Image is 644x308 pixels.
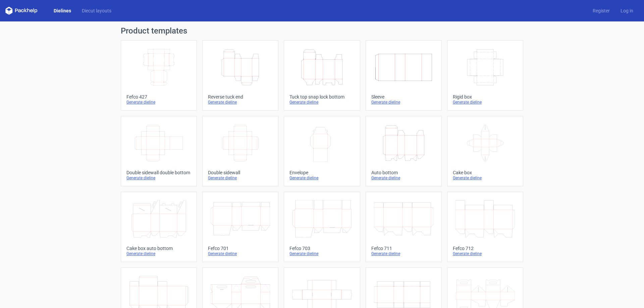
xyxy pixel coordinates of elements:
[208,175,273,181] div: Generate dieline
[453,175,518,181] div: Generate dieline
[366,192,442,262] a: Fefco 711Generate dieline
[453,251,518,256] div: Generate dieline
[208,94,273,100] div: Reverse tuck end
[453,170,518,175] div: Cake box
[366,40,442,111] a: SleeveGenerate dieline
[453,246,518,251] div: Fefco 712
[371,175,436,181] div: Generate dieline
[587,7,615,14] a: Register
[447,40,523,111] a: Rigid boxGenerate dieline
[76,7,117,14] a: Diecut layouts
[208,100,273,105] div: Generate dieline
[453,100,518,105] div: Generate dieline
[371,94,436,100] div: Sleeve
[284,192,360,262] a: Fefco 703Generate dieline
[289,175,354,181] div: Generate dieline
[202,192,278,262] a: Fefco 701Generate dieline
[126,94,191,100] div: Fefco 427
[208,170,273,175] div: Double sidewall
[208,246,273,251] div: Fefco 701
[615,7,639,14] a: Log in
[289,94,354,100] div: Tuck top snap lock bottom
[453,94,518,100] div: Rigid box
[121,192,197,262] a: Cake box auto bottomGenerate dieline
[126,170,191,175] div: Double sidewall double bottom
[289,246,354,251] div: Fefco 703
[371,251,436,256] div: Generate dieline
[447,116,523,186] a: Cake boxGenerate dieline
[208,251,273,256] div: Generate dieline
[289,170,354,175] div: Envelope
[366,116,442,186] a: Auto bottomGenerate dieline
[371,100,436,105] div: Generate dieline
[284,116,360,186] a: EnvelopeGenerate dieline
[289,100,354,105] div: Generate dieline
[371,246,436,251] div: Fefco 711
[126,246,191,251] div: Cake box auto bottom
[126,175,191,181] div: Generate dieline
[447,192,523,262] a: Fefco 712Generate dieline
[126,251,191,256] div: Generate dieline
[289,251,354,256] div: Generate dieline
[48,7,76,14] a: Dielines
[284,40,360,111] a: Tuck top snap lock bottomGenerate dieline
[202,116,278,186] a: Double sidewallGenerate dieline
[126,100,191,105] div: Generate dieline
[371,170,436,175] div: Auto bottom
[121,27,523,35] h1: Product templates
[121,116,197,186] a: Double sidewall double bottomGenerate dieline
[121,40,197,111] a: Fefco 427Generate dieline
[202,40,278,111] a: Reverse tuck endGenerate dieline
